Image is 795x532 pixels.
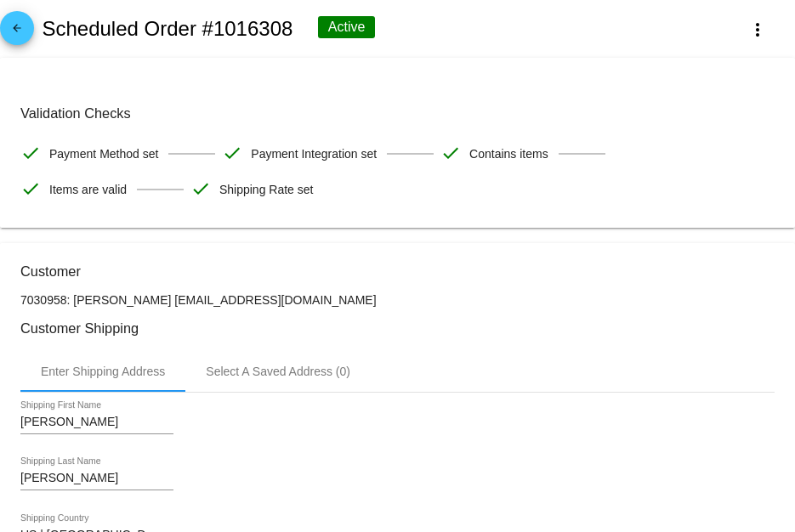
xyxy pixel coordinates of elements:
[190,178,211,199] mat-icon: check
[318,16,376,38] div: Active
[20,105,775,122] h3: Validation Checks
[206,365,350,378] div: Select A Saved Address (0)
[222,143,242,163] mat-icon: check
[7,22,27,42] mat-icon: arrow_back
[20,293,775,307] p: 7030958: [PERSON_NAME] [EMAIL_ADDRESS][DOMAIN_NAME]
[49,136,158,172] span: Payment Method set
[49,172,127,207] span: Items are valid
[20,143,41,163] mat-icon: check
[20,416,173,429] input: Shipping First Name
[219,172,314,207] span: Shipping Rate set
[251,136,377,172] span: Payment Integration set
[440,143,461,163] mat-icon: check
[20,472,173,485] input: Shipping Last Name
[20,178,41,199] mat-icon: check
[20,263,775,280] h3: Customer
[469,136,548,172] span: Contains items
[747,20,768,40] mat-icon: more_vert
[42,17,292,41] h2: Scheduled Order #1016308
[20,320,775,337] h3: Customer Shipping
[41,365,165,378] div: Enter Shipping Address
